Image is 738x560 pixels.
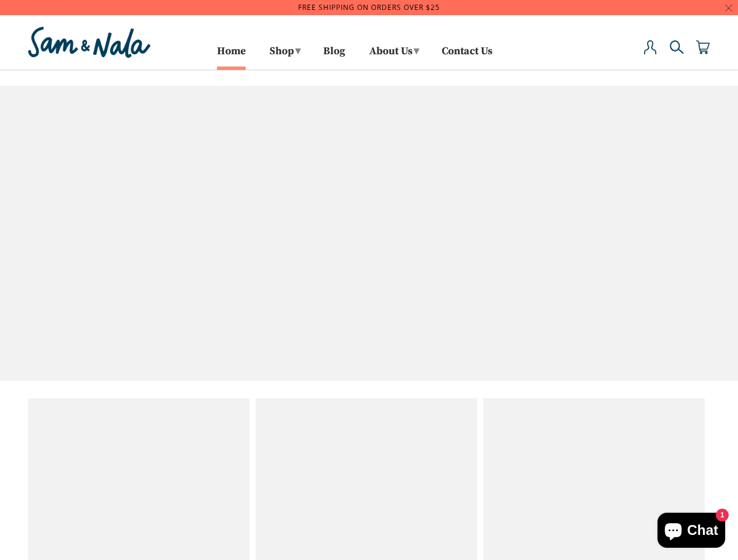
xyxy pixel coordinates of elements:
img: Sam & Nala [25,24,153,61]
img: user-icon [643,40,657,54]
a: Blog [323,47,345,66]
a: Contact Us [442,47,492,66]
a: Home [217,47,246,66]
img: search-icon [670,40,684,54]
a: About Us▾ [365,41,422,66]
a: Shop▾ [265,41,303,66]
a: My Account [643,40,657,66]
a: Free Shipping on orders over $25 [298,2,440,12]
span: ▾ [414,44,419,58]
span: ▾ [295,44,300,58]
inbox-online-store-chat: Shopify online store chat [654,513,729,551]
a: Search [670,40,684,66]
img: cart-icon [696,40,710,54]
